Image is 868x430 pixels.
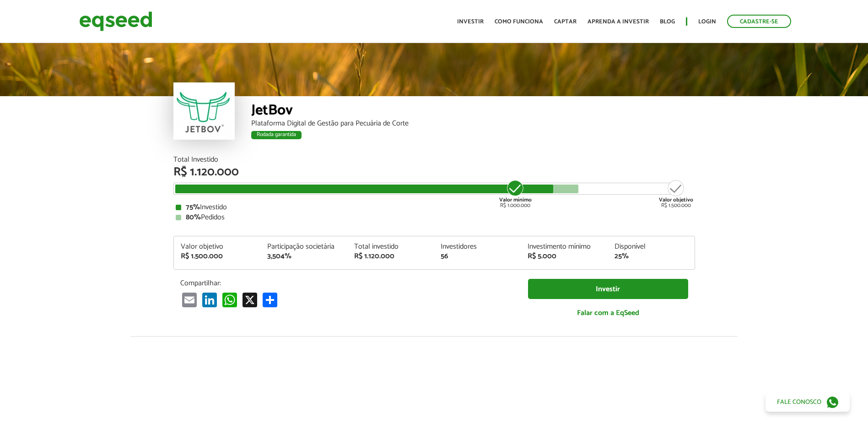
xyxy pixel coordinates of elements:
div: R$ 1.500.000 [181,253,254,260]
img: EqSeed [79,9,152,33]
div: Rodada garantida [251,131,302,139]
div: R$ 1.000.000 [498,179,533,208]
div: Total investido [354,243,427,250]
strong: Valor mínimo [499,196,532,204]
strong: 80% [186,211,201,223]
div: Investido [176,204,693,211]
div: R$ 1.120.000 [354,253,427,260]
div: 3,504% [267,253,340,260]
a: Blog [660,19,675,25]
div: Disponível [615,243,688,250]
div: R$ 1.120.000 [173,166,695,178]
div: Total Investido [173,156,695,163]
a: Falar com a EqSeed [528,304,688,322]
a: Como funciona [495,19,543,25]
div: 25% [615,253,688,260]
a: Aprenda a investir [588,19,649,25]
a: Captar [554,19,577,25]
a: Login [698,19,716,25]
a: Investir [457,19,484,25]
div: R$ 5.000 [528,253,601,260]
div: Investidores [441,243,514,250]
div: Investimento mínimo [528,243,601,250]
div: JetBov [251,103,695,120]
a: Fale conosco [766,392,850,412]
a: WhatsApp [221,292,239,307]
strong: 75% [186,201,200,213]
div: 56 [441,253,514,260]
strong: Valor objetivo [659,196,693,204]
a: LinkedIn [200,292,219,307]
a: Compartilhar [261,292,279,307]
div: Participação societária [267,243,340,250]
a: X [241,292,259,307]
a: Cadastre-se [727,15,791,28]
div: Valor objetivo [181,243,254,250]
a: Investir [528,279,688,299]
div: R$ 1.500.000 [659,179,693,208]
div: Pedidos [176,214,693,221]
a: Email [180,292,199,307]
div: Plataforma Digital de Gestão para Pecuária de Corte [251,120,695,127]
p: Compartilhar: [180,279,514,288]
